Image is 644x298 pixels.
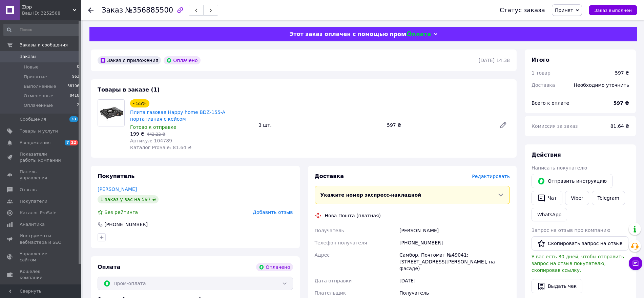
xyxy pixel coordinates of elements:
[629,257,642,270] button: Чат с покупателем
[589,5,637,15] button: Заказ выполнен
[532,57,549,63] span: Итого
[320,192,421,198] span: Укажите номер экспресс-накладной
[130,124,176,130] span: Готово к отправке
[72,74,79,80] span: 963
[102,6,123,14] span: Заказ
[98,186,137,192] a: [PERSON_NAME]
[98,86,160,93] span: Товары в заказе (1)
[532,123,578,129] span: Комиссия за заказ
[22,4,73,10] span: Zipp
[398,275,511,287] div: [DATE]
[315,173,344,179] span: Доставка
[532,191,562,205] button: Чат
[323,212,382,219] div: Нова Пошта (платная)
[130,145,191,150] span: Каталог ProSale: 81.64 ₴
[130,138,172,143] span: Артикул: 104789
[256,263,293,271] div: Оплачено
[532,70,550,76] span: 1 товар
[65,140,70,145] span: 7
[532,279,582,293] button: Выдать чек
[20,169,63,181] span: Панель управления
[104,210,138,215] span: Без рейтинга
[88,7,94,14] div: Вернуться назад
[532,82,555,88] span: Доставка
[610,123,629,129] span: 81.64 ₴
[532,100,569,106] span: Всего к оплате
[24,83,56,90] span: Выполненные
[164,56,200,64] div: Оплачено
[20,187,38,193] span: Отзывы
[384,120,494,130] div: 597 ₴
[24,93,53,99] span: Отмененные
[315,278,352,283] span: Дата отправки
[22,10,81,16] div: Ваш ID: 3252508
[20,116,46,122] span: Сообщения
[20,42,68,48] span: Заказы и сообщения
[532,165,587,171] span: Написать покупателю
[20,54,36,60] span: Заказы
[390,31,431,38] img: evopay logo
[104,221,148,228] div: [PHONE_NUMBER]
[532,254,624,273] span: У вас есть 30 дней, чтобы отправить запрос на отзыв покупателю, скопировав ссылку.
[130,131,144,137] span: 199 ₴
[614,100,629,106] b: 597 ₴
[20,221,45,227] span: Аналитика
[20,140,50,146] span: Уведомления
[70,140,78,145] span: 22
[98,173,134,179] span: Покупатель
[69,116,78,122] span: 33
[565,191,589,205] a: Viber
[20,210,56,216] span: Каталог ProSale
[256,120,384,130] div: 3 шт.
[147,132,165,137] span: 442,22 ₴
[98,56,161,64] div: Заказ с приложения
[98,264,120,270] span: Оплата
[315,252,330,258] span: Адрес
[555,7,573,13] span: Принят
[500,7,545,14] div: Статус заказа
[24,64,39,70] span: Новые
[20,128,58,134] span: Товары и услуги
[20,151,63,163] span: Показатели работы компании
[532,208,567,221] a: WhatsApp
[20,251,63,263] span: Управление сайтом
[398,237,511,249] div: [PHONE_NUMBER]
[532,152,561,158] span: Действия
[472,174,510,179] span: Редактировать
[3,24,80,36] input: Поиск
[20,233,63,245] span: Инструменты вебмастера и SEO
[615,69,629,76] div: 597 ₴
[130,99,149,107] div: - 55%
[315,290,346,296] span: Плательщик
[77,102,79,108] span: 2
[496,118,510,132] a: Редактировать
[532,227,610,233] span: Запрос на отзыв про компанию
[398,224,511,237] div: [PERSON_NAME]
[70,93,79,99] span: 8418
[592,191,625,205] a: Telegram
[98,195,159,203] div: 1 заказ у вас на 597 ₴
[67,83,79,90] span: 38106
[130,110,225,122] a: Плита газовая Happy home BDZ-155-A портативная с кейсом
[315,240,367,245] span: Телефон получателя
[20,198,47,204] span: Покупатели
[98,100,124,126] img: Плита газовая Happy home BDZ-155-A портативная с кейсом
[315,228,344,233] span: Получатель
[289,31,388,37] span: Этот заказ оплачен с помощью
[594,8,632,13] span: Заказ выполнен
[398,249,511,275] div: Самбор, Почтомат №49041: [STREET_ADDRESS][PERSON_NAME], на фасаде)
[20,269,63,281] span: Кошелек компании
[532,236,628,251] button: Скопировать запрос на отзыв
[24,74,47,80] span: Принятые
[77,64,79,70] span: 0
[532,174,612,188] button: Отправить инструкцию
[24,102,53,108] span: Оплаченные
[125,6,173,14] span: №356885500
[479,58,510,63] time: [DATE] 14:38
[253,210,293,215] span: Добавить отзыв
[570,78,633,93] div: Необходимо уточнить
